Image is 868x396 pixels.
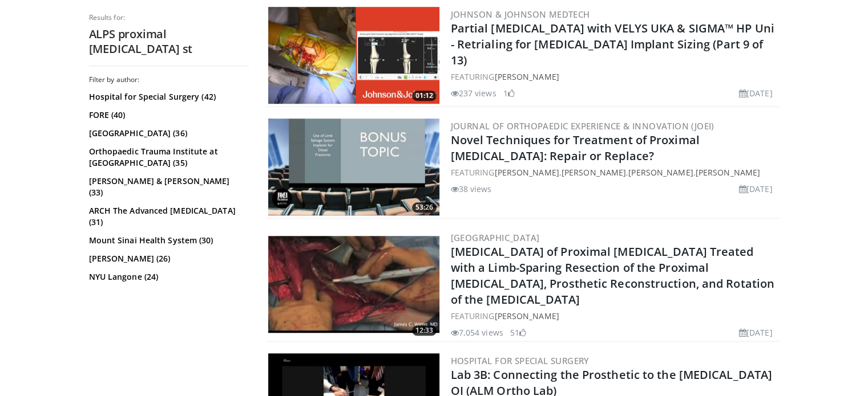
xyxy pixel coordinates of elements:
[503,87,515,99] li: 1
[562,167,626,178] a: [PERSON_NAME]
[268,236,439,333] a: 12:33
[510,326,526,338] li: 51
[412,325,437,336] span: 12:33
[494,71,559,82] a: [PERSON_NAME]
[451,232,540,243] a: [GEOGRAPHIC_DATA]
[268,119,439,215] a: 53:26
[89,128,246,139] a: [GEOGRAPHIC_DATA] (36)
[89,75,249,84] h3: Filter by author:
[451,21,774,68] a: Partial [MEDICAL_DATA] with VELYS UKA & SIGMA™ HP Uni - Retrialing for [MEDICAL_DATA] Implant Siz...
[89,109,246,121] a: FORE (40)
[412,91,437,101] span: 01:12
[451,120,714,132] a: Journal of Orthopaedic Experience & Innovation (JOEI)
[494,311,559,321] a: [PERSON_NAME]
[494,167,559,178] a: [PERSON_NAME]
[451,132,700,164] a: Novel Techniques for Treatment of Proximal [MEDICAL_DATA]: Repair or Replace?
[451,71,777,83] div: FEATURING
[89,205,246,228] a: ARCH The Advanced [MEDICAL_DATA] (31)
[739,87,773,99] li: [DATE]
[89,13,249,22] p: Results for:
[89,235,246,246] a: Mount Sinai Health System (30)
[268,236,439,333] img: 38735_0004_3.png.300x170_q85_crop-smart_upscale.jpg
[451,87,496,99] li: 237 views
[628,167,693,178] a: [PERSON_NAME]
[739,326,773,338] li: [DATE]
[268,7,439,104] img: 27d2ec60-bae8-41df-9ceb-8f0e9b1e3492.png.300x170_q85_crop-smart_upscale.png
[89,27,249,56] h2: ALPS proximal [MEDICAL_DATA] st
[89,175,246,198] a: [PERSON_NAME] & [PERSON_NAME] (33)
[89,253,246,264] a: [PERSON_NAME] (26)
[89,271,246,283] a: NYU Langone (24)
[268,7,439,104] a: 01:12
[451,355,590,366] a: Hospital for Special Surgery
[89,91,246,103] a: Hospital for Special Surgery (42)
[268,119,439,215] img: def9a111-11de-49b2-b3fc-148a998d75b9.300x170_q85_crop-smart_upscale.jpg
[451,326,503,338] li: 7,054 views
[412,202,437,213] span: 53:26
[451,166,777,178] div: FEATURING , , ,
[739,183,773,195] li: [DATE]
[696,167,760,178] a: [PERSON_NAME]
[451,183,492,195] li: 38 views
[451,9,590,20] a: Johnson & Johnson MedTech
[89,146,246,169] a: Orthopaedic Trauma Institute at [GEOGRAPHIC_DATA] (35)
[451,244,775,307] a: [MEDICAL_DATA] of Proximal [MEDICAL_DATA] Treated with a Limb-Sparing Resection of the Proximal [...
[451,310,777,322] div: FEATURING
